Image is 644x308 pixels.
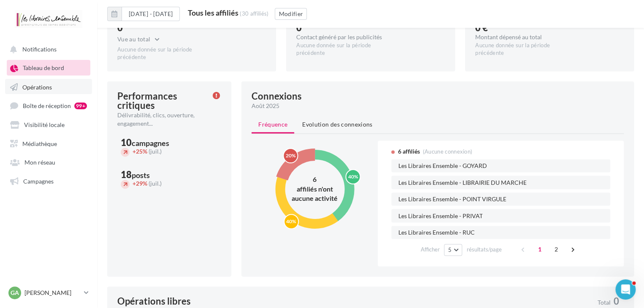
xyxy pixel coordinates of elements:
div: (30 affiliés) [240,10,268,17]
button: Notifications [5,41,89,57]
button: Modifier [275,8,307,20]
a: Mon réseau [5,154,92,169]
span: 1 [533,243,547,256]
a: Visibilité locale [5,116,92,132]
div: 6 [290,174,340,184]
div: Délivrabilité, clics, ouverture, engagement... [117,111,206,128]
a: Opérations [5,79,92,94]
span: 6 affiliés [398,147,419,156]
text: 40% [348,173,358,179]
a: Boîte de réception 99+ [5,97,92,113]
iframe: Intercom live chat [615,279,636,300]
div: 10 [121,138,218,147]
text: 20% [285,152,295,158]
div: 0 € [475,23,570,32]
span: (Aucune connexion) [422,148,472,155]
span: 5 [448,246,451,253]
span: Les Libraires Ensemble - RUC [398,230,474,236]
div: Contact généré par les publicités [296,34,391,40]
span: Afficher [420,246,439,254]
span: GA [11,289,19,297]
div: Aucune donnée sur la période précédente [117,46,212,61]
button: [DATE] - [DATE] [107,7,180,21]
span: Médiathèque [22,140,57,147]
span: août 2025 [252,102,279,110]
span: 25% [133,148,147,155]
div: campagnes [132,139,169,147]
div: 0 [117,23,212,32]
span: Total [598,300,611,305]
span: Les Libraires Ensemble - POINT VIRGULE [398,196,506,203]
div: 0 [296,23,391,32]
span: Les Libraires Ensemble - LIBRAIRIE DU MARCHE [398,180,526,186]
div: affiliés n'ont aucune activité [290,184,340,203]
div: 18 [121,170,218,179]
span: Visibilité locale [24,121,65,128]
text: 40% [286,218,296,224]
span: Les Libraires Ensemble - GOYARD [398,163,487,169]
span: Notifications [22,46,57,53]
span: Campagnes [23,177,54,184]
span: Tableau de bord [23,65,64,72]
span: + [133,180,136,187]
div: Opérations libres [117,297,191,306]
span: Les Libraires Ensemble - PRIVAT [398,213,482,219]
a: Campagnes [5,173,92,188]
span: + [133,148,136,155]
span: 0 [614,297,619,306]
a: Médiathèque [5,135,92,151]
span: résultats/page [467,246,502,254]
div: Tous les affiliés [188,9,238,16]
span: (juil.) [149,180,162,187]
a: GA [PERSON_NAME] [7,285,90,301]
div: Connexions [252,92,302,101]
div: posts [132,171,150,179]
span: Opérations [22,83,52,90]
span: 2 [549,243,563,256]
div: 99+ [74,103,87,109]
button: [DATE] - [DATE] [122,7,180,21]
span: Evolution des connexions [302,121,372,128]
div: Performances critiques [117,92,203,110]
p: [PERSON_NAME] [24,289,81,297]
div: Aucune donnée sur la période précédente [475,42,570,57]
button: 5 [444,244,462,256]
button: Vue au total [117,34,164,44]
span: 29% [133,180,147,187]
span: (juil.) [149,148,162,155]
span: Boîte de réception [23,102,71,109]
div: Montant dépensé au total [475,34,570,40]
a: Tableau de bord [5,60,92,75]
span: Mon réseau [24,159,55,166]
div: Aucune donnée sur la période précédente [296,42,391,57]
